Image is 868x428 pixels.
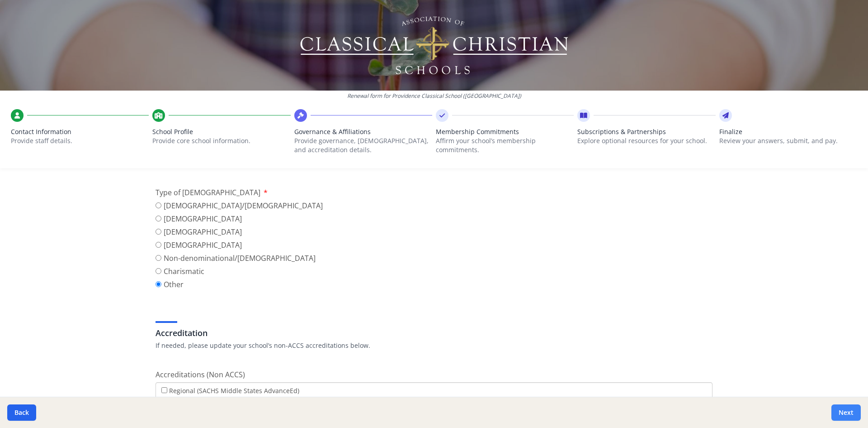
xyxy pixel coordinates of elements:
[152,136,290,145] p: Provide core school information.
[156,266,323,277] label: Charismatic
[299,14,570,77] img: Logo
[719,136,857,145] p: Review your answers, submit, and pay.
[156,200,323,211] label: [DEMOGRAPHIC_DATA]/[DEMOGRAPHIC_DATA]
[156,242,161,248] input: [DEMOGRAPHIC_DATA]
[11,127,149,136] span: Contact Information
[156,253,323,264] label: Non-denominational/[DEMOGRAPHIC_DATA]
[156,216,161,221] input: [DEMOGRAPHIC_DATA]
[156,268,161,274] input: Charismatic
[156,213,323,224] label: [DEMOGRAPHIC_DATA]
[577,136,715,145] p: Explore optional resources for your school.
[156,226,323,237] label: [DEMOGRAPHIC_DATA]
[831,404,861,421] button: Next
[436,127,574,136] span: Membership Commitments
[294,136,432,154] p: Provide governance, [DEMOGRAPHIC_DATA], and accreditation details.
[294,127,432,136] span: Governance & Affiliations
[7,404,36,421] button: Back
[156,229,161,235] input: [DEMOGRAPHIC_DATA]
[156,281,161,287] input: Other
[156,327,712,339] h3: Accreditation
[156,341,712,350] p: If needed, please update your school’s non-ACCS accreditations below.
[11,136,149,145] p: Provide staff details.
[156,279,323,290] label: Other
[156,240,323,250] label: [DEMOGRAPHIC_DATA]
[156,202,161,208] input: [DEMOGRAPHIC_DATA]/[DEMOGRAPHIC_DATA]
[436,136,574,154] p: Affirm your school’s membership commitments.
[161,387,167,393] input: Regional (SACHS Middle States AdvanceEd)
[156,370,245,380] span: Accreditations (Non ACCS)
[152,127,290,136] span: School Profile
[156,255,161,261] input: Non-denominational/[DEMOGRAPHIC_DATA]
[161,385,299,395] label: Regional (SACHS Middle States AdvanceEd)
[719,127,857,136] span: Finalize
[577,127,715,136] span: Subscriptions & Partnerships
[156,188,260,197] span: Type of [DEMOGRAPHIC_DATA]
